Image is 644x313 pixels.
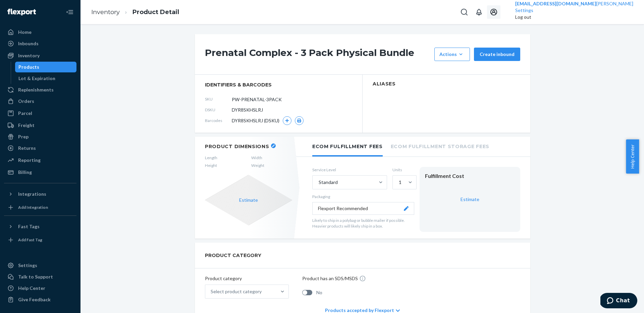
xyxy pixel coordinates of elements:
[458,5,471,19] button: Open Search Box
[391,137,489,155] li: Ecom Fulfillment Storage Fees
[312,137,383,156] li: Ecom Fulfillment Fees
[10,44,151,56] h2: Description
[15,62,77,72] a: Products
[56,210,148,249] p: MSKU of the SKU, which is automatically imported with your product and can be updated in Inventor...
[4,27,76,38] a: Home
[205,48,431,61] h1: Prenatal Complex - 3 Pack Physical Bundle
[596,1,633,6] span: [PERSON_NAME]
[302,275,358,282] p: Product has an SDS/MSDS
[461,196,479,202] a: Estimate
[232,107,263,113] span: DYR8SKHSLRJ
[18,110,32,117] div: Parcel
[132,8,179,16] a: Product Detail
[425,172,515,180] div: Fulfillment Cost
[373,81,520,86] h2: Aliases
[232,117,279,124] span: DYR8SKHSLRJ (DSKU)
[439,51,465,58] div: Actions
[18,52,40,59] div: Inventory
[4,131,76,142] a: Prep
[392,167,414,173] label: Units
[18,75,55,82] div: Lot & Expiration
[515,1,596,6] span: [EMAIL_ADDRESS][DOMAIN_NAME]
[4,120,76,131] a: Freight
[18,223,40,230] div: Fast Tags
[4,108,76,119] a: Parcel
[18,64,39,70] div: Products
[4,202,76,213] a: Add Integration
[239,197,258,203] button: Estimate
[251,163,264,168] span: Weight
[4,294,76,305] button: Give Feedback
[318,179,319,186] input: Standard
[600,293,637,310] iframe: Opens a widget where you can chat to one of our agents
[515,7,633,14] a: Settings
[18,122,35,129] div: Freight
[11,147,53,182] td: SNAPSHOT TIME
[15,73,77,84] a: Lot & Expiration
[56,125,87,133] strong: Description
[205,155,217,161] span: Length
[4,143,76,153] a: Returns
[63,5,76,19] button: Close Navigation
[13,185,50,194] p: NAME
[626,139,639,174] button: Help Center
[205,143,269,149] h2: Product Dimensions
[11,207,53,261] td: SKU
[4,271,76,282] button: Talk to Support
[18,273,53,280] div: Talk to Support
[18,98,34,105] div: Orders
[18,145,36,151] div: Returns
[4,221,76,232] button: Fast Tags
[18,157,41,164] div: Reporting
[56,264,148,274] p: Barcode(s) tied to the SKU
[18,86,54,93] div: Replenishments
[10,99,151,111] h2: Documentation
[11,261,53,287] td: BARCODE
[205,107,232,113] span: DSKU
[319,179,338,186] div: Standard
[18,133,29,140] div: Prep
[4,283,76,294] a: Help Center
[205,249,261,261] h2: PRODUCT CATEGORY
[312,167,387,173] label: Service Level
[251,155,264,161] span: Width
[487,5,500,19] button: Open account menu
[91,8,120,16] a: Inventory
[4,189,76,199] button: Integrations
[4,38,76,49] a: Inbounds
[7,9,36,15] img: Flexport logo
[211,288,262,295] div: Select product category
[18,285,45,292] div: Help Center
[515,14,531,20] div: Log out
[474,48,520,61] button: Create inbound
[56,149,148,169] p: Timestamp of report created date in UTC
[472,5,486,19] button: Open notifications
[515,0,633,7] a: [EMAIL_ADDRESS][DOMAIN_NAME][PERSON_NAME]
[4,167,76,178] a: Billing
[10,60,151,88] p: This report provides [DATE] inventory levels by SKU at each fulfillment center. In addition, you ...
[18,40,39,47] div: Inbounds
[86,2,184,22] ol: breadcrumbs
[205,163,217,168] span: Height
[399,179,401,186] div: 1
[312,202,414,215] button: Flexport Recommended
[312,217,414,229] p: Likely to ship in a polybag or bubble mailer if possible. Heavier products will likely ship in a ...
[13,125,34,133] strong: Column
[18,191,46,197] div: Integrations
[18,29,32,36] div: Home
[205,96,232,102] span: SKU
[18,204,48,210] div: Add Integration
[56,185,148,194] p: Name of the SKU in inventory
[4,235,76,245] a: Add Fast Tag
[10,13,151,36] div: 512 Inventory - Levels Today Report
[312,194,414,199] p: Packaging
[4,260,76,271] a: Settings
[4,96,76,107] a: Orders
[434,48,470,61] button: Actions
[205,118,232,123] span: Barcodes
[4,84,76,95] a: Replenishments
[205,81,352,88] span: identifiers & barcodes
